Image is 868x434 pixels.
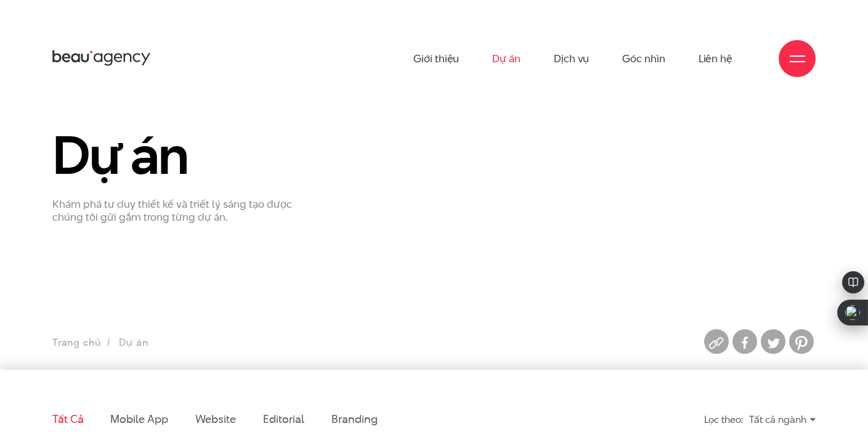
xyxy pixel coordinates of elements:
[110,411,168,427] a: Mobile app
[195,411,236,427] a: Website
[554,25,589,92] a: Dịch vụ
[52,198,294,224] p: Khám phá tư duy thiết kế và triết lý sáng tạo được chúng tôi gửi gắm trong từng dự án.
[263,411,304,427] a: Editorial
[704,409,743,430] div: Lọc theo:
[699,25,732,92] a: Liên hệ
[331,411,377,427] a: Branding
[622,25,665,92] a: Góc nhìn
[492,25,521,92] a: Dự án
[52,335,100,350] a: Trang chủ
[52,126,294,183] h1: Dự án
[52,411,83,427] a: Tất cả
[413,25,459,92] a: Giới thiệu
[749,409,816,430] div: Tất cả ngành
